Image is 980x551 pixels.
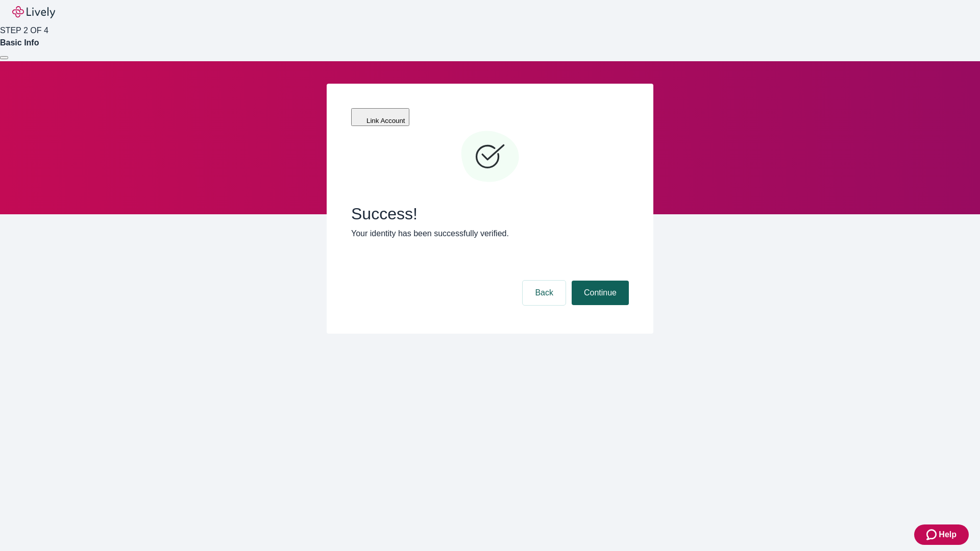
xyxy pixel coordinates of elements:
span: Success! [351,204,629,223]
button: Link Account [351,108,409,126]
p: Your identity has been successfully verified. [351,228,629,240]
svg: Checkmark icon [459,127,521,188]
span: Help [939,529,957,541]
svg: Zendesk support icon [926,529,939,541]
button: Zendesk support iconHelp [914,524,969,545]
button: Continue [572,281,629,305]
img: Lively [12,6,55,18]
button: Back [523,281,566,305]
